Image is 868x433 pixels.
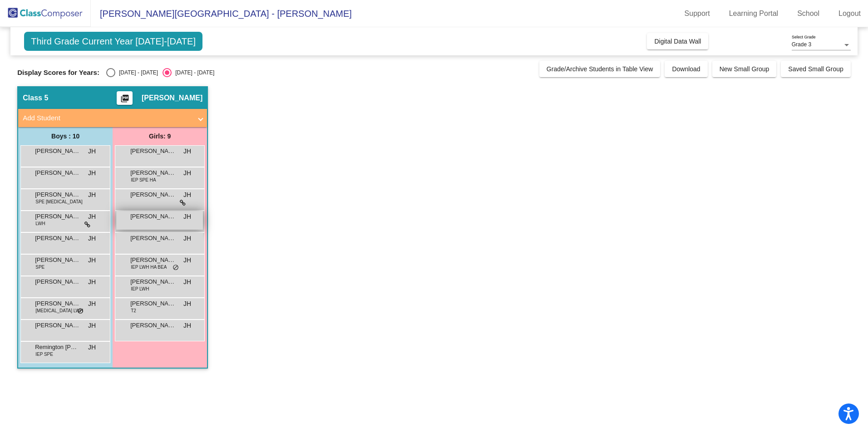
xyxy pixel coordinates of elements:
[88,212,96,221] span: JH
[35,190,80,199] span: [PERSON_NAME]
[720,65,769,73] span: New Small Group
[173,264,179,271] span: do_not_disturb_alt
[183,321,191,330] span: JH
[130,147,176,156] span: [PERSON_NAME]
[654,38,701,45] span: Digital Data Wall
[35,147,80,156] span: [PERSON_NAME]
[35,264,44,271] span: SPE
[130,321,176,330] span: [PERSON_NAME]
[117,91,133,105] button: Print Students Details
[88,256,96,265] span: JH
[183,234,191,243] span: JH
[788,65,843,73] span: Saved Small Group
[35,234,80,243] span: [PERSON_NAME]
[722,6,786,21] a: Learning Portal
[130,234,176,243] span: [PERSON_NAME]
[647,33,708,49] button: Digital Data Wall
[183,256,191,265] span: JH
[17,69,99,77] span: Display Scores for Years:
[183,299,191,309] span: JH
[183,277,191,287] span: JH
[130,190,176,199] span: [PERSON_NAME]
[547,65,653,73] span: Grade/Archive Students in Table View
[183,212,191,221] span: JH
[35,299,80,308] span: [PERSON_NAME]
[35,343,80,352] span: Remington [PERSON_NAME]
[88,147,96,156] span: JH
[18,109,207,127] mat-expansion-panel-header: Add Student
[142,93,202,103] span: [PERSON_NAME]
[781,61,850,77] button: Saved Small Group
[35,168,80,177] span: [PERSON_NAME]
[35,198,83,205] span: SPE [MEDICAL_DATA]
[831,6,868,21] a: Logout
[183,190,191,200] span: JH
[24,32,202,51] span: Third Grade Current Year [DATE]-[DATE]
[665,61,707,77] button: Download
[18,127,113,145] div: Boys : 10
[119,94,130,107] mat-icon: picture_as_pdf
[131,307,136,314] span: T2
[130,256,176,265] span: [PERSON_NAME]
[790,6,827,21] a: School
[672,65,700,73] span: Download
[130,212,176,221] span: [PERSON_NAME]
[712,61,777,77] button: New Small Group
[88,343,96,352] span: JH
[23,113,192,123] mat-panel-title: Add Student
[35,256,80,265] span: [PERSON_NAME]
[106,68,214,77] mat-radio-group: Select an option
[77,308,84,315] span: do_not_disturb_alt
[183,147,191,156] span: JH
[88,277,96,287] span: JH
[131,177,156,183] span: IEP SPE HA
[23,93,48,103] span: Class 5
[35,307,83,314] span: [MEDICAL_DATA] LWH
[539,61,661,77] button: Grade/Archive Students in Table View
[35,220,45,227] span: LWH
[130,277,176,286] span: [PERSON_NAME]
[35,212,80,221] span: [PERSON_NAME]
[113,127,207,145] div: Girls: 9
[792,41,811,48] span: Grade 3
[131,264,167,271] span: IEP LWH HA BEA
[88,321,96,330] span: JH
[35,351,53,358] span: IEP SPE
[35,321,80,330] span: [PERSON_NAME]
[88,190,96,200] span: JH
[130,168,176,177] span: [PERSON_NAME]
[115,69,158,77] div: [DATE] - [DATE]
[88,168,96,178] span: JH
[35,277,80,286] span: [PERSON_NAME]
[677,6,717,21] a: Support
[172,69,214,77] div: [DATE] - [DATE]
[131,285,149,292] span: IEP LWH
[88,234,96,243] span: JH
[130,299,176,308] span: [PERSON_NAME]
[91,6,352,21] span: [PERSON_NAME][GEOGRAPHIC_DATA] - [PERSON_NAME]
[88,299,96,309] span: JH
[183,168,191,178] span: JH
